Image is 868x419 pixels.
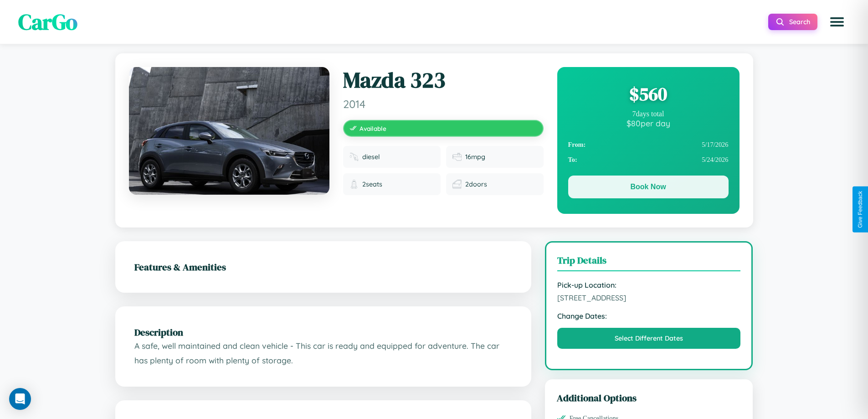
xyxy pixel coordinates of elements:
div: $ 560 [568,82,729,106]
span: 2 doors [465,180,487,188]
div: 5 / 24 / 2026 [568,152,729,167]
h3: Trip Details [557,253,741,271]
img: Fuel efficiency [452,152,462,161]
img: Doors [452,180,462,189]
span: diesel [362,153,380,161]
div: Give Feedback [857,191,863,228]
div: $ 80 per day [568,118,729,128]
h3: Additional Options [557,391,741,404]
div: Open Intercom Messenger [9,388,31,410]
button: Select Different Dates [557,328,741,349]
span: 16 mpg [465,153,485,161]
span: 2014 [343,97,544,111]
button: Book Now [568,176,729,198]
h2: Description [134,326,512,339]
h2: Features & Amenities [134,260,512,274]
button: Open menu [824,9,850,35]
p: A safe, well maintained and clean vehicle - This car is ready and equipped for adventure. The car... [134,339,512,367]
div: 5 / 17 / 2026 [568,137,729,152]
strong: Change Dates: [557,311,741,321]
span: CarGo [18,7,77,37]
span: Search [789,18,810,26]
span: Available [360,124,386,132]
strong: To: [568,156,577,164]
img: Seats [349,180,359,189]
img: Mazda 323 2014 [129,67,329,195]
span: [STREET_ADDRESS] [557,293,741,302]
div: 7 days total [568,110,729,118]
span: 2 seats [362,180,382,188]
strong: Pick-up Location: [557,280,741,290]
h1: Mazda 323 [343,67,544,93]
button: Search [768,14,817,30]
strong: From: [568,141,586,149]
img: Fuel type [349,152,359,161]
